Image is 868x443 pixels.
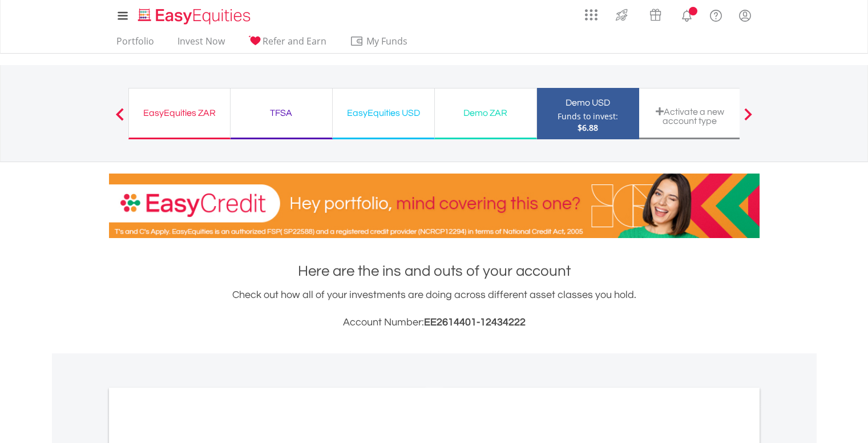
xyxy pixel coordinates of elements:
span: My Funds [350,34,425,49]
h1: Here are the ins and outs of your account [109,261,760,281]
img: vouchers-v2.svg [646,6,665,24]
img: EasyEquities_Logo.png [136,7,255,26]
span: EE2614401-12434222 [424,317,526,328]
div: Demo USD [544,95,632,111]
a: AppsGrid [578,3,605,21]
img: EasyCredit Promotion Banner [109,174,760,238]
img: thrive-v2.svg [612,6,631,24]
div: Funds to invest: [558,111,618,122]
a: Notifications [672,3,701,26]
span: Refer and Earn [263,35,326,47]
a: Invest Now [173,35,229,53]
img: grid-menu-icon.svg [585,9,597,21]
h3: Account Number: [109,315,760,331]
div: EasyEquities USD [340,105,427,121]
a: My Profile [730,3,760,28]
a: FAQ's and Support [701,3,730,26]
a: Refer and Earn [244,35,331,53]
div: Activate a new account type [646,107,734,126]
div: TFSA [237,105,325,121]
div: EasyEquities ZAR [136,105,223,121]
a: Portfolio [112,35,159,53]
div: Demo ZAR [442,105,530,121]
span: $6.88 [578,122,598,133]
a: Vouchers [639,3,672,24]
div: Check out how all of your investments are doing across different asset classes you hold. [109,287,760,331]
a: Home page [134,3,255,26]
